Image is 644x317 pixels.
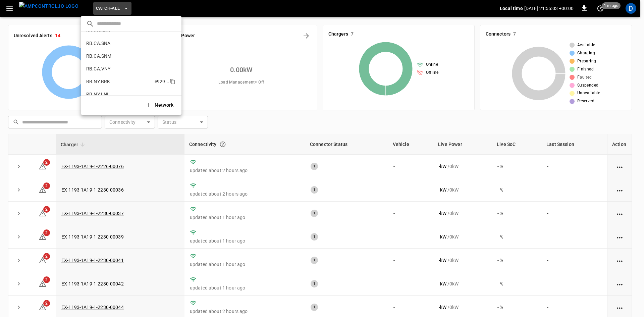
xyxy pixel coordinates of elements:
[86,53,152,59] p: RB.CA.SNM
[86,78,152,85] p: RB.NY.BRK
[141,98,179,112] button: Network
[169,77,176,86] div: copy
[86,65,152,72] p: RB.CA.VNY
[86,91,152,98] p: RB.NY.LNI
[86,40,152,47] p: RB.CA.SNA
